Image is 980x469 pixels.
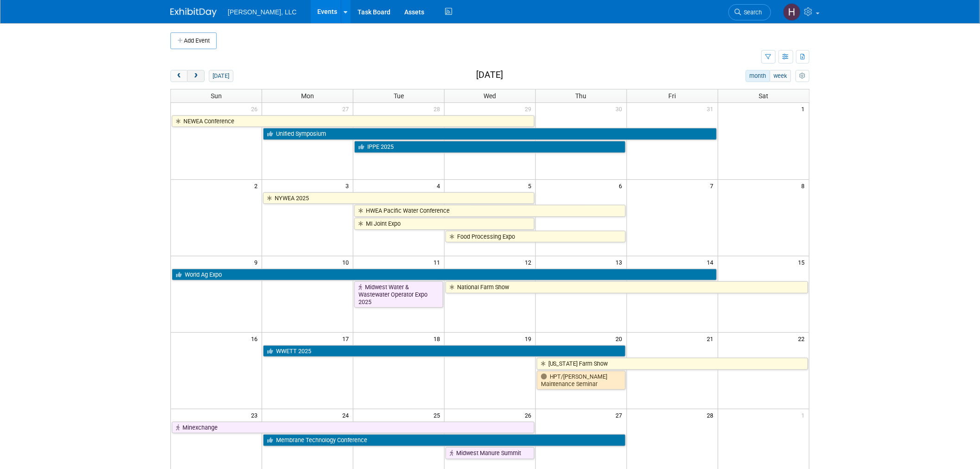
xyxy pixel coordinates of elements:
[211,92,222,100] span: Sun
[615,103,627,114] span: 30
[796,70,810,82] button: myCustomButton
[253,180,262,191] span: 2
[801,180,809,191] span: 8
[484,92,496,100] span: Wed
[172,422,534,434] a: Minexchange
[615,256,627,268] span: 13
[759,92,768,100] span: Sat
[187,70,204,82] button: next
[433,409,444,421] span: 25
[615,409,627,421] span: 27
[301,92,314,100] span: Mon
[770,70,791,82] button: week
[798,256,809,268] span: 15
[729,4,771,20] a: Search
[710,180,718,191] span: 7
[446,231,626,243] a: Food Processing Expo
[172,115,534,127] a: NEWEA Conference
[172,269,717,281] a: World Ag Expo
[706,256,718,268] span: 14
[618,180,627,191] span: 6
[170,70,188,82] button: prev
[476,70,503,80] h2: [DATE]
[250,103,262,114] span: 26
[798,333,809,344] span: 22
[799,73,805,79] i: Personalize Calendar
[783,3,801,21] img: Hannah Mulholland
[537,371,626,390] a: HPT/[PERSON_NAME] Maintenance Seminar
[527,180,535,191] span: 5
[263,128,716,140] a: Unified Symposium
[253,256,262,268] span: 9
[576,92,587,100] span: Thu
[341,256,353,268] span: 10
[524,103,535,114] span: 29
[706,333,718,344] span: 21
[433,103,444,114] span: 28
[706,103,718,114] span: 31
[524,409,535,421] span: 26
[354,205,626,217] a: HWEA Pacific Water Conference
[746,70,770,82] button: month
[345,180,353,191] span: 3
[446,447,534,459] a: Midwest Manure Summit
[250,333,262,344] span: 16
[354,281,443,308] a: Midwest Water & Wastewater Operator Expo 2025
[615,333,627,344] span: 20
[436,180,444,191] span: 4
[170,8,217,17] img: ExhibitDay
[341,333,353,344] span: 17
[341,103,353,114] span: 27
[706,409,718,421] span: 28
[341,409,353,421] span: 24
[354,218,534,230] a: MI Joint Expo
[263,434,625,446] a: Membrane Technology Conference
[741,9,762,16] span: Search
[354,141,626,153] a: IPPE 2025
[801,103,809,114] span: 1
[524,333,535,344] span: 19
[394,92,404,100] span: Tue
[250,409,262,421] span: 23
[263,192,534,204] a: NYWEA 2025
[537,358,808,370] a: [US_STATE] Farm Show
[263,345,625,357] a: WWETT 2025
[228,8,297,16] span: [PERSON_NAME], LLC
[446,281,808,293] a: National Farm Show
[209,70,233,82] button: [DATE]
[170,32,217,49] button: Add Event
[433,333,444,344] span: 18
[669,92,676,100] span: Fri
[433,256,444,268] span: 11
[801,409,809,421] span: 1
[524,256,535,268] span: 12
